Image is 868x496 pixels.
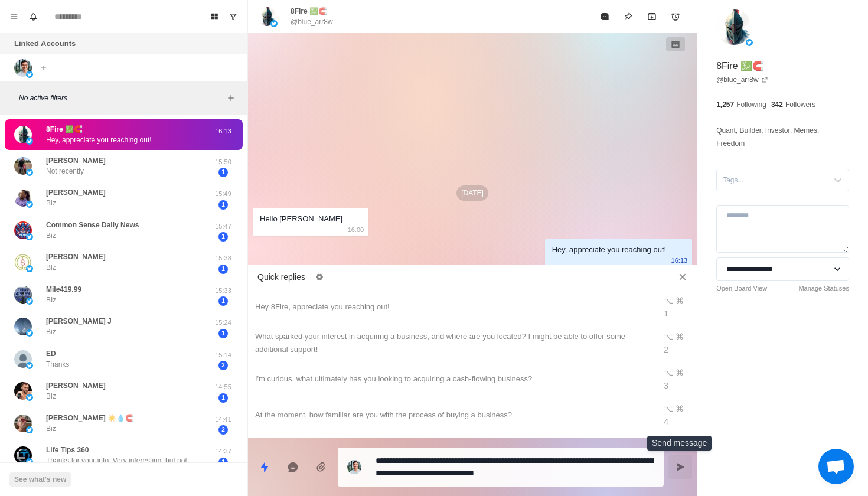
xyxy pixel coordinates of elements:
a: Manage Statuses [798,283,849,293]
img: picture [14,318,32,335]
p: Common Sense Daily News [46,220,139,230]
img: picture [26,298,33,305]
p: Biz [46,423,56,434]
p: Quant, Builder, Investor, Memes, Freedom [716,124,849,150]
p: Linked Accounts [14,38,76,50]
p: 14:37 [208,446,238,456]
div: ⌥ ⌘ 4 [664,402,690,428]
button: Add filters [224,91,238,105]
p: [PERSON_NAME] [46,380,106,391]
img: picture [746,39,753,46]
p: Biz [46,391,56,402]
button: Close quick replies [673,267,692,286]
p: Following [736,99,766,110]
span: 1 [218,232,228,242]
p: Thanks for your info. Very interesting, but not exactly what I'm seeking. Best of luck. [46,455,200,466]
p: Mile419.99 [46,284,81,295]
span: 1 [218,393,228,403]
p: Biz [46,230,56,241]
img: picture [14,126,32,143]
p: Quick replies [257,271,305,283]
button: Add media [309,455,333,479]
img: picture [347,460,361,474]
p: 8Fire 💹🧲 [46,124,83,135]
div: ⌥ ⌘ 1 [664,294,690,320]
p: 8Fire 💹🧲 [716,59,764,73]
p: [PERSON_NAME] [46,155,106,166]
img: picture [26,394,33,401]
span: 1 [218,265,228,274]
button: Show unread conversations [224,7,243,26]
p: @blue_arr8w [291,17,333,27]
p: 15:49 [208,189,238,199]
p: Not recently [46,166,84,177]
button: Add reminder [664,5,687,28]
p: 14:41 [208,415,238,425]
p: No active filters [19,93,224,103]
div: Hello [PERSON_NAME] [260,213,342,226]
div: At the moment, how familiar are you with the process of buying a business? [255,409,648,422]
img: picture [14,189,32,207]
a: @blue_arr8w [716,74,768,85]
p: 15:24 [208,318,238,328]
img: picture [26,71,33,78]
p: 342 [771,99,783,110]
p: Hey, appreciate you reaching out! [46,135,152,145]
div: I'm curious, what ultimately has you looking to acquiring a cash-flowing business? [255,373,648,386]
img: picture [14,157,32,175]
img: picture [26,329,33,337]
img: picture [26,169,33,176]
p: [PERSON_NAME] [46,187,106,198]
p: 15:50 [208,157,238,167]
p: Biz [46,198,56,208]
img: picture [14,221,32,239]
p: BIz [46,295,56,305]
p: 15:38 [208,253,238,263]
img: picture [270,20,278,27]
p: 15:33 [208,286,238,296]
img: picture [716,9,752,45]
img: picture [14,446,32,464]
a: Open Board View [716,283,767,293]
img: picture [26,233,33,240]
img: picture [26,426,33,433]
p: Blz [46,262,56,273]
img: picture [26,138,33,145]
p: [PERSON_NAME] J [46,316,112,327]
button: Add account [37,61,51,75]
button: Edit quick replies [310,267,329,286]
p: 15:14 [208,350,238,360]
span: 2 [218,361,228,370]
img: picture [14,415,32,432]
p: Biz [46,327,56,337]
p: Followers [785,99,815,110]
button: Board View [205,7,224,26]
p: Life Tips 360 [46,445,89,455]
img: picture [26,362,33,369]
p: ED [46,348,56,359]
img: picture [26,265,33,272]
p: 14:55 [208,382,238,392]
button: Mark as read [593,5,616,28]
div: ⌥ ⌘ 3 [664,366,690,392]
img: picture [14,286,32,304]
p: 16:13 [208,126,238,136]
p: [DATE] [456,185,488,201]
div: What sparked your interest in acquiring a business, and where are you located? I might be able to... [255,330,648,356]
img: picture [14,59,32,77]
p: [PERSON_NAME] [46,252,106,262]
p: 8Fire 💹🧲 [291,6,327,17]
img: picture [26,201,33,208]
span: 1 [218,296,228,306]
div: ⌥ ⌘ 2 [664,330,690,356]
img: picture [14,382,32,400]
div: Open chat [818,449,854,484]
span: 1 [218,168,228,177]
p: 16:00 [348,223,364,236]
button: Quick replies [253,455,276,479]
button: See what's new [9,472,71,487]
span: 1 [218,458,228,467]
button: Send message [668,455,692,479]
p: [PERSON_NAME] ☀️💧🧲 [46,413,134,423]
button: Archive [640,5,664,28]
